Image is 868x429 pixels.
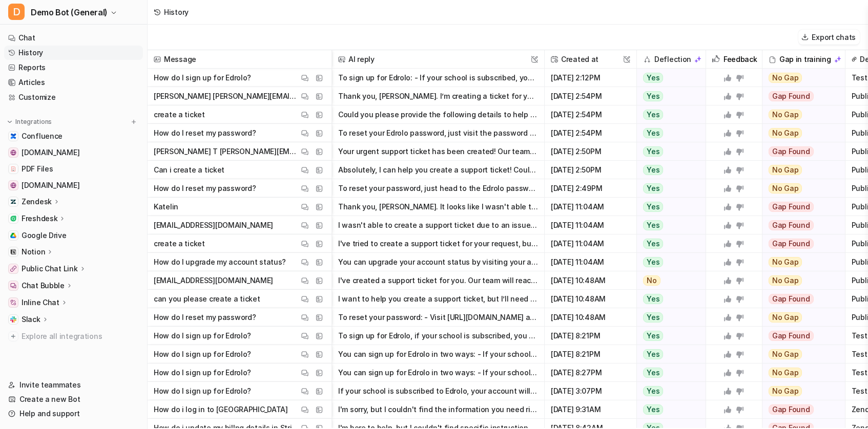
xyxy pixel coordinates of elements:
a: Help and support [4,406,143,421]
span: No Gap [769,257,802,267]
button: No Gap [762,271,838,290]
span: No Gap [769,368,802,378]
p: Chat Bubble [22,281,65,291]
span: [DATE] 10:48AM [549,308,632,327]
span: [DATE] 2:54PM [549,105,632,124]
img: Zendesk [10,199,16,205]
img: Confluence [10,133,16,139]
p: How do I reset my password? [154,308,256,327]
span: [DATE] 11:04AM [549,198,632,216]
button: No Gap [762,69,838,87]
span: [DATE] 8:21PM [549,345,632,363]
span: [DATE] 11:04AM [549,253,632,271]
button: Yes [637,161,700,179]
p: How do I sign up for Edrolo? [154,69,251,87]
img: Inline Chat [10,299,16,306]
p: Freshdesk [22,213,57,224]
span: Yes [643,404,663,415]
button: No Gap [762,363,838,382]
p: Slack [22,314,40,325]
a: PDF FilesPDF Files [4,162,143,176]
p: How do I reset my password? [154,124,256,142]
span: Yes [643,239,663,249]
button: Gap Found [762,234,838,253]
span: [DATE] 2:54PM [549,87,632,105]
button: You can upgrade your account status by visiting your account’s subscription or billing section. S... [338,253,538,271]
p: can you please create a ticket [154,290,260,308]
button: No Gap [762,308,838,327]
img: Notion [10,249,16,255]
p: Zendesk [22,197,52,207]
span: Yes [643,368,663,378]
span: [DATE] 11:04AM [549,216,632,234]
span: Yes [643,331,663,341]
button: Yes [637,198,700,216]
button: No Gap [762,253,838,271]
span: PDF Files [22,164,53,174]
button: Yes [637,382,700,400]
span: No Gap [769,165,802,175]
button: Yes [637,290,700,308]
span: [DATE] 10:48AM [549,271,632,290]
button: No Gap [762,124,838,142]
p: How do I sign up for Edrolo? [154,345,251,363]
img: expand menu [6,118,13,125]
button: Gap Found [762,87,838,105]
p: Integrations [15,118,52,126]
span: Gap Found [769,331,814,341]
button: Yes [637,105,700,124]
span: [DATE] 9:31AM [549,400,632,419]
img: Slack [10,316,16,323]
button: You can sign up for Edrolo in two ways: - If your school is subscribed, simply follow your school... [338,345,538,363]
button: Absolutely, I can help you create a support ticket! Could you please provide: - Your full name - ... [338,161,538,179]
a: Explore all integrations [4,329,143,344]
span: Yes [643,294,663,304]
button: Gap Found [762,198,838,216]
button: Thank you, [PERSON_NAME]. I’m creating a ticket for your urgent password reset request. You’ll re... [338,87,538,105]
button: Gap Found [762,400,838,419]
span: Yes [643,146,663,157]
button: No Gap [762,345,838,363]
button: Export chats [798,30,860,45]
button: No Gap [762,179,838,198]
span: Yes [643,183,663,194]
span: [DATE] 2:54PM [549,124,632,142]
a: Chat [4,31,143,45]
span: [DATE] 3:07PM [549,382,632,400]
span: [DATE] 2:50PM [549,161,632,179]
span: Yes [643,349,663,359]
button: Yes [637,308,700,327]
p: [EMAIL_ADDRESS][DOMAIN_NAME] [154,216,273,234]
span: [DATE] 2:49PM [549,179,632,198]
h2: Deflection [654,50,691,69]
a: Invite teammates [4,378,143,392]
a: Create a new Bot [4,392,143,406]
button: Yes [637,179,700,198]
button: Yes [637,142,700,161]
span: Yes [643,312,663,323]
span: D [8,4,25,20]
button: To reset your password, just head to the Edrolo password reset page at [URL][DOMAIN_NAME], enter ... [338,179,538,198]
img: Chat Bubble [10,283,16,289]
span: [DOMAIN_NAME] [22,180,79,190]
a: Customize [4,90,143,104]
button: Gap Found [762,327,838,345]
a: Articles [4,75,143,90]
button: To sign up for Edrolo, if your school is subscribed, you should receive an invitation or instruct... [338,327,538,345]
button: Yes [637,124,700,142]
span: Yes [643,257,663,267]
button: Yes [637,400,700,419]
button: Yes [637,345,700,363]
p: Public Chat Link [22,264,78,274]
p: How do i log in to [GEOGRAPHIC_DATA] [154,400,288,419]
button: Yes [637,363,700,382]
button: I wasn't able to create a support ticket due to an issue with the system. Could you please provid... [338,216,538,234]
img: PDF Files [10,166,16,172]
span: No Gap [769,183,802,194]
span: [DATE] 11:04AM [549,234,632,253]
span: Yes [643,110,663,120]
button: Integrations [4,117,55,127]
span: No Gap [769,312,802,323]
img: www.atlassian.com [10,149,16,156]
button: To sign up for Edrolo: - If your school is subscribed, you can activate your account by following... [338,69,538,87]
